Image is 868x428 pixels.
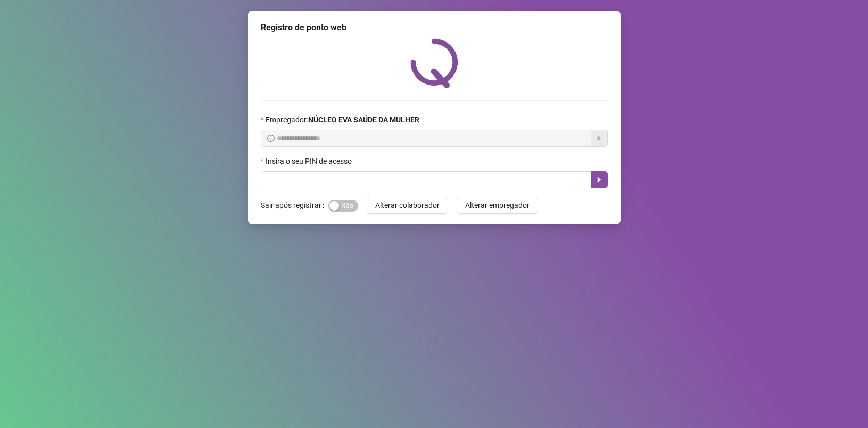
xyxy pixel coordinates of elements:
[410,38,458,88] img: QRPoint
[308,115,419,124] strong: NÚCLEO EVA SAÚDE DA MULHER
[457,197,538,214] button: Alterar empregador
[465,199,530,211] span: Alterar empregador
[267,135,275,142] span: info-circle
[266,114,419,125] span: Empregador :
[261,155,359,167] label: Insira o seu PIN de acesso
[375,199,440,211] span: Alterar colaborador
[261,197,328,214] label: Sair após registrar
[367,197,448,214] button: Alterar colaborador
[261,21,608,34] div: Registro de ponto web
[595,175,604,184] span: caret-right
